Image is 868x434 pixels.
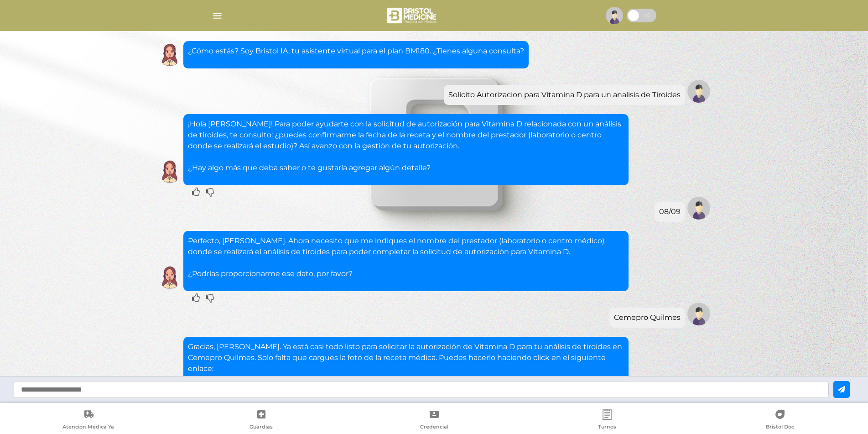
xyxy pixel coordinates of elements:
[614,312,681,323] div: Cemepro Quilmes
[158,43,181,66] img: Cober IA
[2,409,175,432] a: Atención Médica Ya
[687,80,710,103] img: Tu imagen
[188,119,624,173] p: ¡Hola [PERSON_NAME]! Para poder ayudarte con la solicitud de autorización para Vitamina D relacio...
[520,409,693,432] a: Turnos
[687,197,710,220] img: Tu imagen
[212,10,223,21] img: Cober_menu-lines-white.svg
[348,409,520,432] a: Credencial
[693,409,866,432] a: Bristol Doc
[659,206,681,217] div: 08/09
[249,424,273,432] span: Guardias
[158,160,181,183] img: Cober IA
[385,5,440,26] img: bristol-medicine-blanco.png
[188,46,524,57] p: ¿Cómo estás? Soy Bristol IA, tu asistente virtual para el plan BM180. ¿Tienes alguna consulta?
[687,303,710,325] img: Tu imagen
[188,235,624,279] p: Perfecto, [PERSON_NAME]. Ahora necesito que me indiques el nombre del prestador (laboratorio o ce...
[766,424,794,432] span: Bristol Doc
[420,424,448,432] span: Credencial
[62,424,114,432] span: Atención Médica Ya
[158,266,181,289] img: Cober IA
[448,89,681,100] div: Solicito Autorizacion para Vitamina D para un analisis de Tiroides
[175,409,348,432] a: Guardias
[606,7,623,24] img: profile-placeholder.svg
[598,424,616,432] span: Turnos
[188,341,624,374] p: Gracias, [PERSON_NAME]. Ya está casi todo listo para solicitar la autorización de Vitamina D para...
